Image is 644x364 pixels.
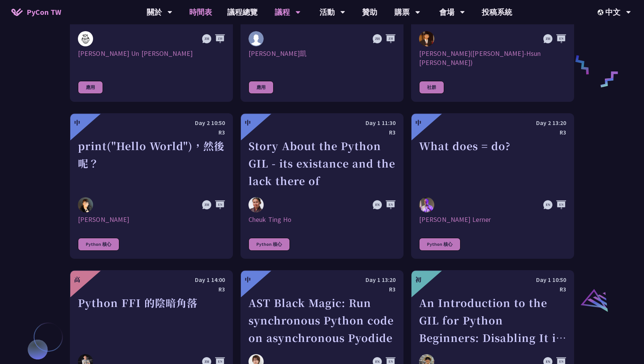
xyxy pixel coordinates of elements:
[248,128,396,137] div: R3
[241,113,403,259] a: 中 Day 1 11:30 R3 Story About the Python GIL - its existance and the lack there of Cheuk Ting Ho C...
[74,275,80,284] div: 高
[248,215,396,224] div: Cheuk Ting Ho
[248,81,274,94] div: 應用
[419,31,434,46] img: 李昱勳 (Yu-Hsun Lee)
[248,238,290,251] div: Python 核心
[415,275,421,284] div: 初
[248,294,396,347] div: AST Black Magic: Run synchronous Python code on asynchronous Pyodide
[419,197,434,214] img: Reuven M. Lerner
[415,118,421,127] div: 中
[419,49,566,67] div: [PERSON_NAME]([PERSON_NAME]-Hsun [PERSON_NAME])
[248,197,264,212] img: Cheuk Ting Ho
[245,275,251,284] div: 中
[248,285,396,294] div: R3
[598,9,605,15] img: Locale Icon
[419,137,566,190] div: What does = do?
[248,118,396,128] div: Day 1 11:30
[248,137,396,190] div: Story About the Python GIL - its existance and the lack there of
[78,137,225,190] div: print("Hello World")，然後呢？
[11,8,23,16] img: Home icon of PyCon TW 2025
[419,118,566,128] div: Day 2 13:20
[27,6,61,18] span: PyCon TW
[248,275,396,285] div: Day 1 13:20
[78,81,103,94] div: 應用
[78,294,225,347] div: Python FFI 的陰暗角落
[248,31,264,46] img: 羅經凱
[78,118,225,128] div: Day 2 10:50
[248,49,396,67] div: [PERSON_NAME]凱
[4,3,69,22] a: PyCon TW
[78,285,225,294] div: R3
[70,113,233,259] a: 中 Day 2 10:50 R3 print("Hello World")，然後呢？ 高見龍 [PERSON_NAME] Python 核心
[411,113,574,259] a: 中 Day 2 13:20 R3 What does = do? Reuven M. Lerner [PERSON_NAME] Lerner Python 核心
[245,118,251,127] div: 中
[78,197,93,212] img: 高見龍
[419,215,566,224] div: [PERSON_NAME] Lerner
[78,275,225,285] div: Day 1 14:00
[78,238,119,251] div: Python 核心
[78,128,225,137] div: R3
[419,294,566,347] div: An Introduction to the GIL for Python Beginners: Disabling It in Python 3.13 and Leveraging Concu...
[419,285,566,294] div: R3
[78,49,225,67] div: [PERSON_NAME] Un [PERSON_NAME]
[419,81,444,94] div: 社群
[419,238,460,251] div: Python 核心
[78,31,93,46] img: Nero Un 阮智軒
[74,118,80,127] div: 中
[78,215,225,224] div: [PERSON_NAME]
[419,275,566,285] div: Day 1 10:50
[419,128,566,137] div: R3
